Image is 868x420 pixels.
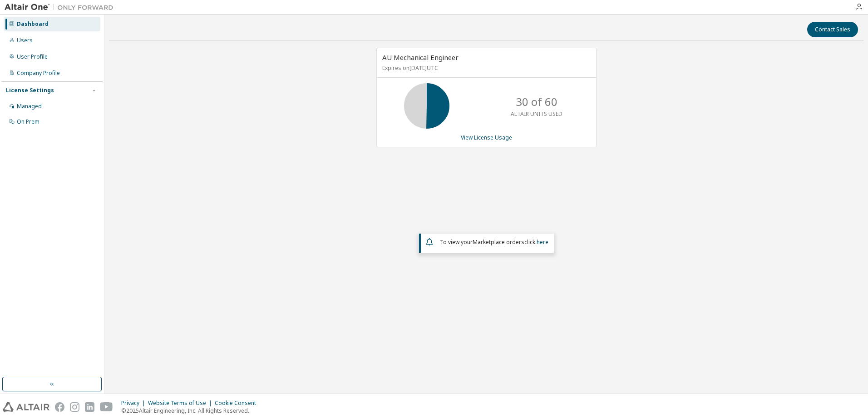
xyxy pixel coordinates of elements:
p: 30 of 60 [516,94,557,110]
img: linkedin.svg [85,402,94,412]
button: Contact Sales [807,22,858,37]
div: Managed [17,103,42,110]
p: ALTAIR UNITS USED [511,110,562,118]
img: Altair One [5,3,118,12]
div: Dashboard [17,20,49,28]
div: Company Profile [17,70,60,77]
div: On Prem [17,118,39,125]
div: Website Terms of Use [148,400,215,407]
a: here [537,238,548,246]
div: License Settings [6,87,54,94]
em: Marketplace orders [473,238,524,246]
span: To view your click [440,238,548,246]
img: youtube.svg [100,402,113,412]
img: altair_logo.svg [3,402,49,412]
a: View License Usage [461,134,512,141]
div: User Profile [17,53,48,60]
p: © 2025 Altair Engineering, Inc. All Rights Reserved. [121,407,261,415]
p: Expires on [DATE] UTC [382,64,588,72]
img: instagram.svg [70,402,79,412]
span: AU Mechanical Engineer [382,53,459,62]
div: Users [17,37,33,44]
div: Privacy [121,400,148,407]
img: facebook.svg [55,402,64,412]
div: Cookie Consent [215,400,261,407]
